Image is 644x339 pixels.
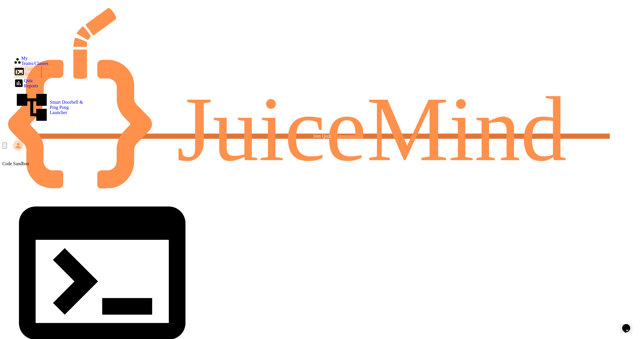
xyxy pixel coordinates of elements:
[2,161,642,166] div: Code Sandbox
[14,56,48,66] a: My Teams/Classes
[7,139,25,152] div: My Account
[34,134,610,139] a: Join Quiz
[8,8,636,188] img: logo-orange.svg
[14,78,38,88] div: Quiz Reports
[14,89,86,125] div: Smart Doorbell & Ping Pong Launcher
[14,89,86,126] a: Smart Doorbell & Ping Pong Launcher
[14,66,42,78] a: Code Sandbox
[14,66,41,77] div: Code Sandbox
[620,316,638,333] iframe: chat widget
[14,78,38,90] a: Quiz Reports
[2,142,7,149] div: My Notifications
